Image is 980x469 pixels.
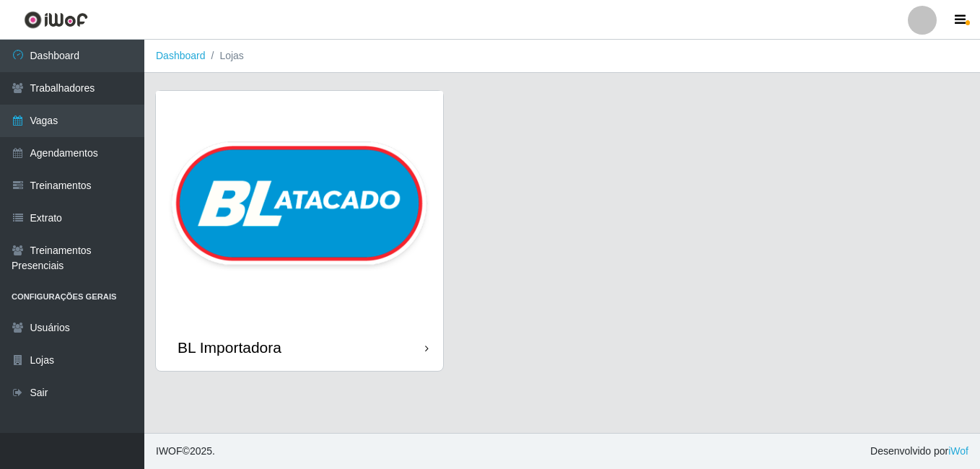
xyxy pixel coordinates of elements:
li: Lojas [206,48,244,63]
a: iWof [948,445,968,457]
nav: breadcrumb [144,40,980,73]
span: © 2025 . [156,444,215,459]
div: BL Importadora [178,338,281,356]
img: CoreUI Logo [24,11,88,29]
span: Desenvolvido por [870,444,968,459]
a: BL Importadora [156,91,443,371]
a: Dashboard [156,50,206,61]
img: cardImg [156,91,443,324]
span: IWOF [156,445,183,457]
